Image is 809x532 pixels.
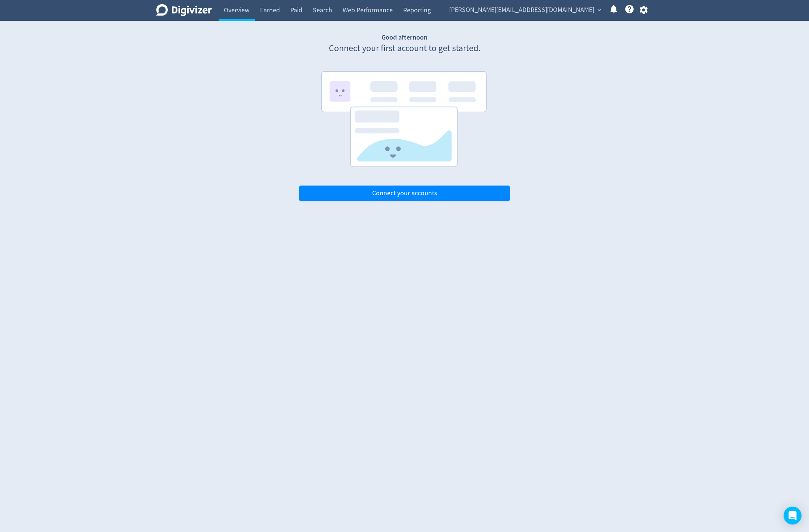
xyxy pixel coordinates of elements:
[299,186,510,201] button: Connect your accounts
[784,507,802,525] div: Open Intercom Messenger
[299,42,510,55] p: Connect your first account to get started.
[299,189,510,197] a: Connect your accounts
[372,190,437,197] span: Connect your accounts
[596,7,603,13] span: expand_more
[447,4,603,16] button: [PERSON_NAME][EMAIL_ADDRESS][DOMAIN_NAME]
[449,4,594,16] span: [PERSON_NAME][EMAIL_ADDRESS][DOMAIN_NAME]
[299,33,510,42] h1: Good afternoon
